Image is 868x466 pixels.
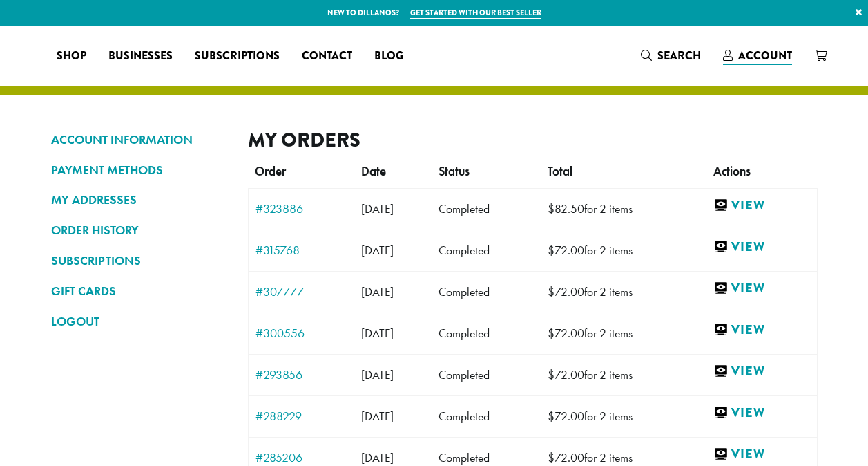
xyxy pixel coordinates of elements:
a: View [713,321,810,339]
a: Search [630,44,712,67]
td: Completed [432,354,541,395]
a: ACCOUNT INFORMATION [51,128,227,151]
a: View [713,446,810,463]
span: Search [657,48,701,64]
a: #293856 [255,369,347,381]
span: Shop [57,48,86,65]
a: #323886 [255,203,347,215]
a: View [713,197,810,214]
a: SUBSCRIPTIONS [51,249,227,272]
a: View [713,280,810,297]
span: Total [548,164,572,179]
a: PAYMENT METHODS [51,158,227,182]
td: for 2 items [541,313,706,354]
span: Actions [713,164,751,179]
a: ORDER HISTORY [51,218,227,242]
span: [DATE] [361,201,394,216]
span: $ [548,284,554,299]
a: Get started with our best seller [410,7,541,19]
span: $ [548,409,554,424]
span: $ [548,367,554,382]
td: for 2 items [541,188,706,230]
a: LOGOUT [51,310,227,333]
td: Completed [432,188,541,230]
td: for 2 items [541,395,706,437]
a: View [713,239,810,256]
td: for 2 items [541,230,706,271]
a: #285206 [255,451,347,464]
span: Status [438,164,470,179]
a: #315768 [255,244,347,257]
span: Blog [374,48,403,65]
h2: My Orders [248,128,818,152]
span: 72.00 [548,367,584,382]
td: Completed [432,313,541,354]
span: $ [548,450,554,465]
span: [DATE] [361,409,394,424]
span: 72.00 [548,450,584,465]
a: #300556 [255,327,347,339]
span: Contact [302,48,352,65]
td: Completed [432,230,541,271]
a: #288229 [255,410,347,422]
span: $ [548,201,554,216]
span: [DATE] [361,243,394,258]
span: 72.00 [548,409,584,424]
span: 82.50 [548,201,584,216]
span: 72.00 [548,243,584,258]
span: [DATE] [361,367,394,382]
span: [DATE] [361,450,394,465]
a: Shop [46,45,97,67]
a: View [713,404,810,422]
span: Subscriptions [195,48,280,65]
span: 72.00 [548,326,584,341]
td: Completed [432,395,541,437]
span: Account [738,48,792,64]
span: Date [361,164,386,179]
span: $ [548,243,554,258]
span: $ [548,326,554,341]
td: for 2 items [541,354,706,395]
a: #307777 [255,286,347,298]
span: Businesses [108,48,173,65]
a: GIFT CARDS [51,279,227,303]
a: View [713,363,810,380]
span: Order [255,164,286,179]
span: [DATE] [361,326,394,341]
span: 72.00 [548,284,584,299]
a: MY ADDRESSES [51,188,227,212]
span: [DATE] [361,284,394,299]
td: Completed [432,271,541,313]
td: for 2 items [541,271,706,313]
